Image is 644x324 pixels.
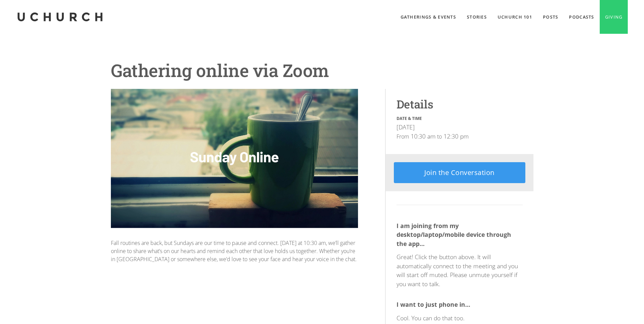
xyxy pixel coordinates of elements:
[111,239,358,263] div: Fall routines are back, but Sundays are our time to pause and connect. [DATE] at 10:30 am, we’ll ...
[397,252,523,288] p: Great! Click the button above. It will automatically connect to the meeting and you will start of...
[394,162,525,183] a: Join the Conversation
[397,97,523,111] h2: Details
[444,132,471,140] p: 12:30 pm
[397,123,415,131] p: [DATE]
[111,61,533,80] h1: Gathering online via Zoom
[437,133,444,140] div: to
[397,117,523,121] div: Date & Time
[397,300,470,308] strong: I want to just phone in...
[397,222,511,248] strong: I am joining from my desktop/laptop/mobile device through the app...
[111,89,358,228] img: Gathering online via Zoom
[397,133,411,140] div: From
[411,132,437,140] p: 10:30 am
